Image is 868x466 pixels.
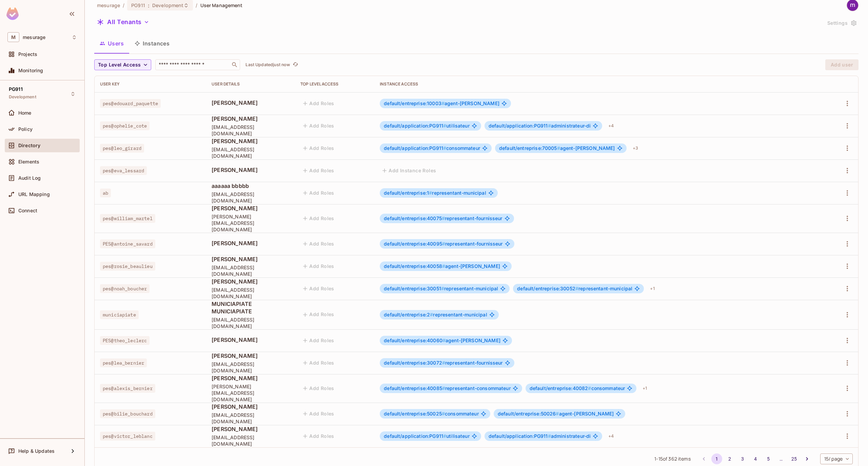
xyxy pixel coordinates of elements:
p: Last Updated just now [245,62,290,67]
img: SReyMgAAAABJRU5ErkJggg== [6,7,19,20]
span: Audit Log [18,175,41,181]
span: # [430,312,433,317]
span: [PERSON_NAME] [212,336,290,344]
span: Monitoring [18,68,43,73]
button: Add Roles [300,408,337,419]
button: Add Roles [300,261,337,272]
span: representant-fournisseur [384,216,502,221]
span: Development [9,94,36,100]
span: [EMAIL_ADDRESS][DOMAIN_NAME] [212,146,290,159]
button: Top Level Access [94,59,151,70]
button: Add Roles [300,238,337,249]
div: User Details [212,81,290,87]
button: Settings [825,18,859,28]
span: pes@victor_leblanc [100,432,155,441]
span: default/entreprise:40058 [384,263,445,269]
span: # [442,337,446,343]
span: utilisateur [384,433,470,439]
span: Click to refresh data [290,61,299,69]
button: Instances [129,35,175,52]
span: [EMAIL_ADDRESS][DOMAIN_NAME] [212,412,290,425]
span: utilisateur [384,123,470,129]
button: Add Roles [300,98,337,109]
span: # [441,100,445,106]
span: Directory [18,143,40,148]
span: Development [152,2,183,8]
span: agent-[PERSON_NAME] [384,101,499,106]
nav: pagination navigation [697,453,813,464]
span: default/entreprise:40095 [384,241,445,247]
span: [PERSON_NAME] [212,278,290,285]
span: default/entreprise:2 [384,312,433,317]
span: representant-municipal [384,190,486,196]
span: pes@noah_boucher [100,284,150,293]
span: Policy [18,127,33,132]
span: pes@eva_lessard [100,166,147,175]
li: / [123,2,124,8]
div: + 1 [640,383,650,394]
span: # [442,360,445,366]
span: [EMAIL_ADDRESS][DOMAIN_NAME] [212,264,290,277]
span: [EMAIL_ADDRESS][DOMAIN_NAME] [212,316,290,329]
button: Add Roles [300,335,337,346]
span: # [442,263,445,269]
span: pes@leo_girard [100,144,144,153]
span: 1 - 15 of 362 items [654,455,690,463]
span: representant-municipal [517,286,632,291]
span: [EMAIL_ADDRESS][DOMAIN_NAME] [212,434,290,447]
span: default/application:PG911 [384,433,446,439]
span: municiapiate [100,310,139,319]
span: agent-[PERSON_NAME] [384,338,500,343]
span: Workspace: mesurage [23,35,45,40]
button: Add Roles [300,143,337,154]
span: [PERSON_NAME] [212,137,290,145]
span: Projects [18,52,37,57]
span: # [575,286,578,291]
div: + 1 [647,283,657,294]
span: default/entreprise:30051 [384,286,444,291]
span: representant-fournisseur [384,241,502,247]
span: the active workspace [97,2,120,8]
button: page 1 [711,453,722,464]
span: consommateur [530,386,625,391]
span: [PERSON_NAME] [212,239,290,247]
span: default/entreprise:50025 [384,411,445,416]
button: Add Roles [300,383,337,394]
div: + 4 [606,120,616,131]
span: agent-[PERSON_NAME] [384,264,500,269]
div: + 3 [630,143,641,154]
button: Go to page 3 [737,453,748,464]
span: : [147,3,150,8]
span: default/application:PG911 [384,145,446,151]
span: representant-consommateur [384,386,511,391]
span: agent-[PERSON_NAME] [498,411,614,416]
li: / [196,2,197,8]
span: pes@bilie_bouchard [100,409,155,418]
span: [EMAIL_ADDRESS][DOMAIN_NAME] [212,191,290,204]
span: PG911 [131,2,145,8]
button: Go to page 4 [750,453,761,464]
span: default/application:PG911 [489,433,551,439]
span: # [557,145,560,151]
span: [PERSON_NAME] [212,99,290,106]
span: Elements [18,159,39,164]
span: # [548,433,551,439]
div: Top Level Access [300,81,369,87]
span: default/entreprise:1 [384,190,432,196]
span: PG911 [9,86,23,92]
span: default/entreprise:40082 [530,385,591,391]
button: Add Roles [300,431,337,442]
span: default/entreprise:40075 [384,215,445,221]
span: agent-[PERSON_NAME] [499,145,615,151]
span: [EMAIL_ADDRESS][DOMAIN_NAME] [212,287,290,299]
span: refresh [293,61,298,68]
span: default/entreprise:40060 [384,337,446,343]
span: representant-municipal [384,286,498,291]
div: User Key [100,81,201,87]
span: # [441,286,444,291]
button: refresh [291,61,299,69]
span: M [7,32,19,42]
span: Top Level Access [98,61,141,69]
button: Go to page 2 [724,453,735,464]
span: # [442,411,445,416]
